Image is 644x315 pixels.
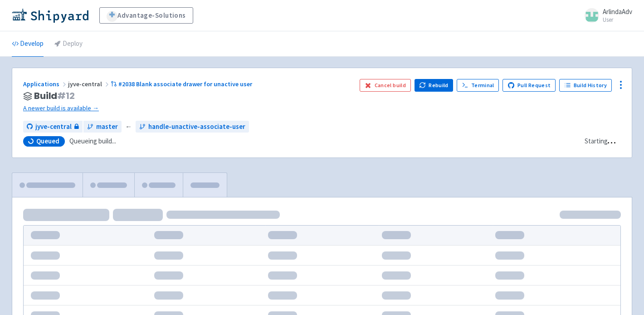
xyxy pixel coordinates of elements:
[12,31,44,57] a: Develop
[23,103,352,113] a: A newer build is available →
[415,79,454,92] button: Rebuild
[457,79,499,92] a: Terminal
[35,122,72,132] span: jyve-central
[148,122,245,132] span: handle-unactive-associate-user
[99,7,193,24] a: Advantage-Solutions
[603,17,632,23] small: User
[603,7,632,16] span: ArlindaAdv
[12,8,88,23] img: Shipyard logo
[54,31,83,57] a: Deploy
[69,136,116,147] span: Queueing build...
[136,121,249,133] a: handle-unactive-associate-user
[34,91,75,101] span: Build
[125,122,132,132] span: ←
[83,121,122,133] a: master
[36,137,59,146] span: Queued
[96,122,118,132] span: master
[57,89,75,102] span: # 12
[559,79,612,92] a: Build History
[360,79,411,92] button: Cancel build
[23,80,68,88] a: Applications
[503,79,556,92] a: Pull Request
[68,80,111,88] span: jyve-central
[111,80,254,88] a: #2038 Blank associate drawer for unactive user
[579,8,632,23] a: ArlindaAdv User
[585,136,608,147] div: Starting
[23,121,83,133] a: jyve-central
